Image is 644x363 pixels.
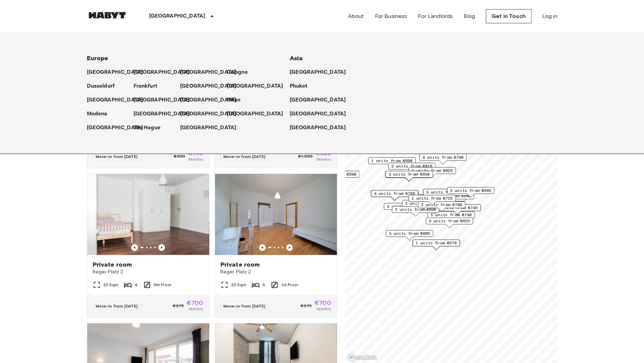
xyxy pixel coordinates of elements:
div: Map marker [385,171,432,182]
a: Milan [227,96,247,104]
span: 22 Sqm [103,282,119,288]
a: Modena [87,110,114,118]
span: Monthly [316,306,331,312]
a: Marketing picture of unit DE-02-034-04MPrevious imagePrevious imagePrivate roomReger Platz 222 Sq... [87,174,209,318]
a: [GEOGRAPHIC_DATA] [134,68,197,76]
a: [GEOGRAPHIC_DATA] [87,124,150,132]
p: Modena [87,110,108,118]
span: 3 units from €590 [315,171,356,177]
a: [GEOGRAPHIC_DATA] [134,110,197,118]
div: Map marker [419,154,467,164]
a: Marketing picture of unit DE-02-010-03MPrevious imagePrevious imagePrivate roomReger Platz 223 Sq... [215,174,337,318]
a: [GEOGRAPHIC_DATA] [134,96,197,104]
a: Log in [542,12,557,20]
p: Frankfurt [134,82,157,90]
span: €745 [188,150,204,156]
p: [GEOGRAPHIC_DATA] [290,68,346,76]
p: [GEOGRAPHIC_DATA] [149,12,206,20]
span: 3 units from €745 [436,205,478,211]
a: Dusseldorf [87,82,122,90]
a: For Business [375,12,407,20]
span: Monthly [188,306,203,312]
div: Map marker [427,211,475,222]
span: 3 units from €625 [429,218,470,224]
span: 2 units from €690 [395,206,436,212]
a: [GEOGRAPHIC_DATA] [290,124,353,132]
span: 2 units from €810 [391,163,432,169]
span: 1 units from €570 [415,240,457,246]
span: 4 units from €790 [422,154,463,160]
span: Move-in from [DATE] [96,303,138,309]
span: Private room [93,260,132,269]
span: 2 units from €700 [421,202,462,208]
p: [GEOGRAPHIC_DATA] [290,110,346,118]
span: 4 units from €755 [374,190,415,197]
span: Monthly [316,156,331,162]
a: [GEOGRAPHIC_DATA] [180,68,243,76]
div: Map marker [402,200,449,210]
div: Map marker [371,190,418,201]
span: 2 units from €925 [405,200,446,206]
p: [GEOGRAPHIC_DATA] [290,124,346,132]
div: Map marker [423,189,470,199]
a: Get in Touch [486,9,531,23]
span: €930 [174,153,185,159]
a: [GEOGRAPHIC_DATA] [227,110,290,118]
span: €700 [187,300,204,306]
div: Map marker [368,157,415,168]
div: Map marker [426,218,473,228]
p: [GEOGRAPHIC_DATA] [180,68,237,76]
div: Map marker [385,171,433,181]
a: [GEOGRAPHIC_DATA] [87,96,150,104]
div: Map marker [418,201,465,212]
p: [GEOGRAPHIC_DATA] [87,124,143,132]
a: For Landlords [418,12,453,20]
p: Phuket [290,82,308,90]
a: [GEOGRAPHIC_DATA] [87,68,150,76]
button: Previous image [131,244,138,251]
span: Asia [290,54,303,62]
div: Map marker [386,230,433,241]
span: Europe [87,54,109,62]
img: Habyt [87,12,127,19]
p: Cologne [227,68,248,76]
p: [GEOGRAPHIC_DATA] [290,96,346,104]
span: €700 [314,300,331,306]
p: The Hague [134,124,161,132]
span: 3 units from €605 [389,230,430,236]
span: 3 units from €800 [426,189,467,195]
p: [GEOGRAPHIC_DATA] [87,68,143,76]
a: Blog [463,12,475,20]
p: [GEOGRAPHIC_DATA] [180,124,237,132]
p: [GEOGRAPHIC_DATA] [180,110,237,118]
a: Cologne [227,68,255,76]
span: 1 units from €690 [371,158,412,164]
span: €875 [301,303,312,309]
div: Map marker [433,204,481,215]
span: Move-in from [DATE] [96,154,138,159]
a: The Hague [134,124,167,132]
a: About [348,12,364,20]
span: 5 [262,282,265,288]
p: [GEOGRAPHIC_DATA] [180,82,237,90]
a: Frankfurt [134,82,164,90]
a: [GEOGRAPHIC_DATA] [180,82,243,90]
span: 4 [135,282,137,288]
a: [GEOGRAPHIC_DATA] [227,82,290,90]
div: Map marker [408,195,456,205]
span: €825 [315,150,331,156]
span: €1,030 [298,153,313,159]
a: [GEOGRAPHIC_DATA] [290,96,353,104]
a: [GEOGRAPHIC_DATA] [290,110,353,118]
a: [GEOGRAPHIC_DATA] [180,96,243,104]
span: Move-in from [DATE] [223,303,266,309]
p: Dusseldorf [87,82,115,90]
span: 1 units from €725 [411,195,453,201]
span: 3 units from €630 [388,171,430,177]
span: 2 units from €825 [411,167,453,174]
a: [GEOGRAPHIC_DATA] [180,124,243,132]
span: 2 units from €645 [450,187,491,194]
button: Previous image [259,244,266,251]
div: Map marker [412,240,460,250]
span: 5th Floor [154,282,171,288]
